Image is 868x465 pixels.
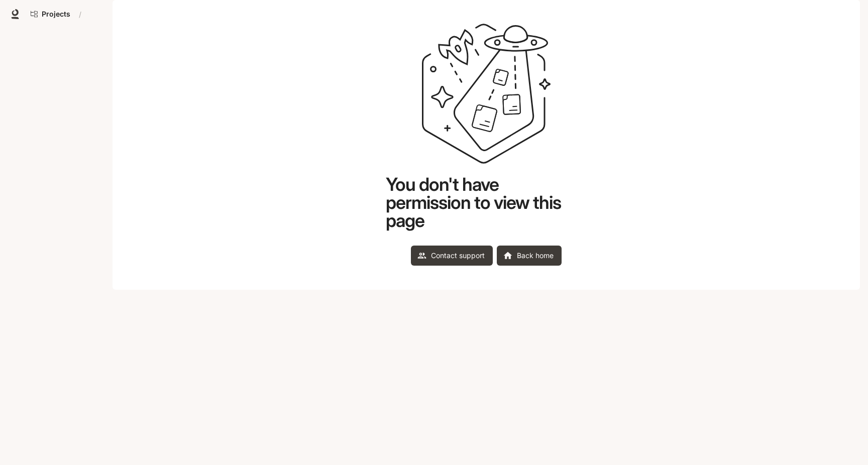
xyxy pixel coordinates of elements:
h1: You don't have permission to view this page [386,175,587,229]
div: / [75,9,85,20]
a: Back home [497,246,562,266]
span: Projects [42,10,70,19]
a: Contact support [411,246,493,266]
a: Go to projects [26,4,75,24]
